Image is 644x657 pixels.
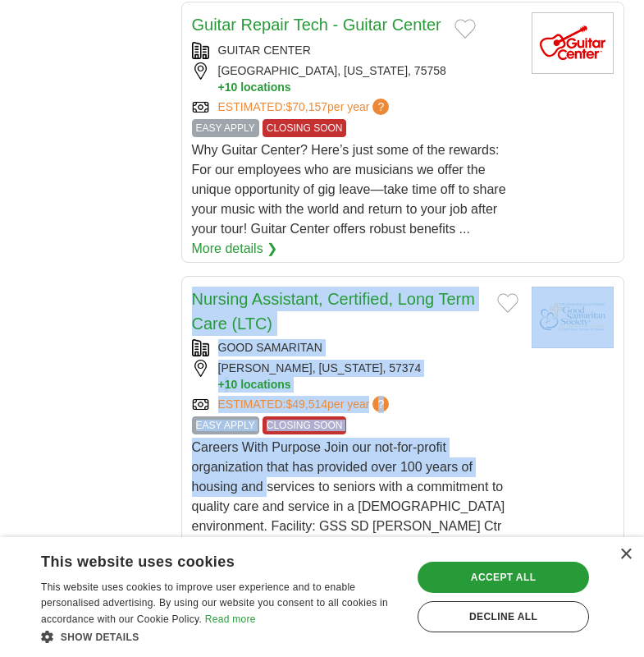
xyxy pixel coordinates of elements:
a: More details ❯ [192,239,278,259]
div: Decline all [418,601,589,632]
span: + [218,80,225,95]
a: Read more, opens a new window [205,613,256,625]
a: Nursing Assistant, Certified, Long Term Care (LTC) [192,290,475,333]
span: + [218,377,225,393]
button: Add to favorite jobs [497,293,518,313]
span: This website uses cookies to improve user experience and to enable personalised advertising. By u... [41,581,388,626]
a: GUITAR CENTER [218,44,311,57]
a: ESTIMATED:$49,514per year? [218,396,393,413]
span: EASY APPLY [192,416,259,434]
span: Why Guitar Center? Here’s just some of the rewards: For our employees who are musicians we offer ... [192,143,506,236]
button: Add to favorite jobs [454,19,476,39]
a: Guitar Repair Tech - Guitar Center [192,16,441,34]
div: [PERSON_NAME], [US_STATE], 57374 [192,360,518,393]
div: This website uses cookies [41,547,360,572]
a: ESTIMATED:$70,157per year? [218,99,393,116]
img: Guitar Center logo [532,12,614,74]
span: $70,157 [285,100,327,113]
span: EASY APPLY [192,119,259,137]
a: GOOD SAMARITAN [218,341,322,354]
span: ? [372,99,389,115]
span: ? [372,396,389,412]
img: Good Samaritan Society logo [532,287,614,348]
div: [GEOGRAPHIC_DATA], [US_STATE], 75758 [192,62,518,95]
span: Careers With Purpose Join our not-for-profit organization that has provided over 100 years of hou... [192,440,505,572]
div: Show details [41,628,401,645]
span: CLOSING SOON [263,416,347,434]
div: Accept all [418,562,589,593]
div: Close [619,549,632,561]
span: $49,514 [285,397,327,411]
button: +10 locations [218,80,518,95]
span: CLOSING SOON [263,119,347,137]
span: Show details [61,632,139,643]
button: +10 locations [218,377,518,393]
